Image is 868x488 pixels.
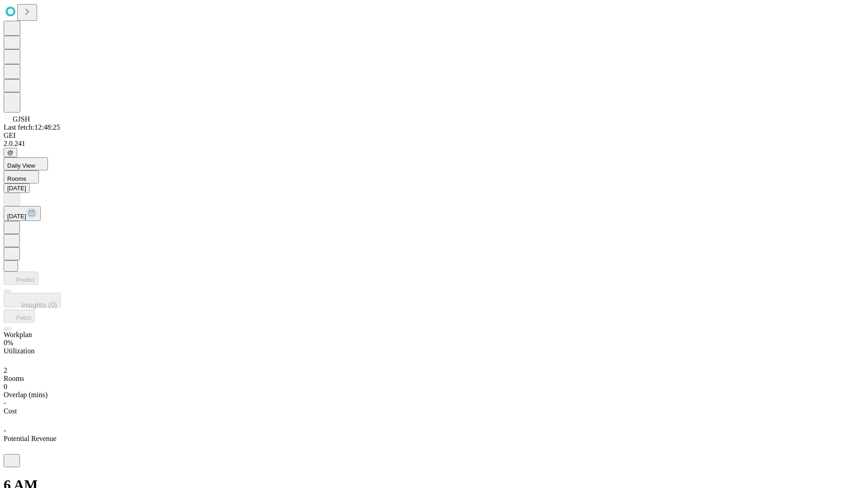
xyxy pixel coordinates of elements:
span: Potential Revenue [4,435,57,442]
span: Rooms [7,175,26,182]
span: Insights (0) [21,301,57,309]
span: Workplan [4,331,32,338]
button: [DATE] [4,183,30,193]
span: Last fetch: 12:48:25 [4,123,60,131]
button: Predict [4,272,38,285]
span: - [4,427,6,434]
button: Fetch [4,310,35,323]
span: Rooms [4,375,24,382]
span: Overlap (mins) [4,391,47,399]
span: 0% [4,339,13,347]
button: Rooms [4,170,39,183]
span: [DATE] [7,213,26,220]
span: Cost [4,407,17,415]
button: [DATE] [4,206,41,221]
span: GJSH [13,115,30,123]
div: 2.0.241 [4,140,864,148]
div: GEI [4,131,864,140]
span: - [4,399,6,407]
button: Daily View [4,157,48,170]
span: Daily View [7,162,35,169]
span: 2 [4,366,7,374]
span: 0 [4,383,7,390]
span: @ [7,149,14,156]
button: @ [4,148,17,157]
button: Insights (0) [4,293,61,307]
span: Utilization [4,347,34,355]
